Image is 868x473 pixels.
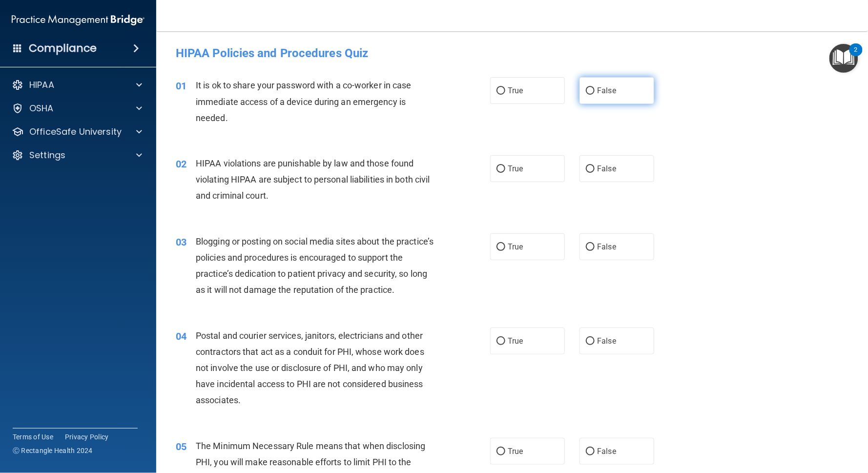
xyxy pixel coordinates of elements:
input: True [496,244,505,251]
input: False [586,165,595,173]
a: HIPAA [12,79,142,91]
span: 05 [176,441,186,452]
input: True [496,338,505,345]
input: False [586,87,595,95]
input: True [496,87,505,95]
span: True [508,336,523,346]
span: 03 [176,236,186,248]
span: False [597,447,616,456]
h4: Compliance [29,41,97,55]
p: HIPAA [29,79,54,91]
input: False [586,448,595,455]
p: OfficeSafe University [29,126,122,138]
span: True [508,164,523,173]
span: 04 [176,330,186,342]
input: True [496,448,505,455]
span: 02 [176,158,186,170]
span: 01 [176,80,186,92]
button: Open Resource Center, 2 new notifications [829,44,858,73]
p: OSHA [29,103,54,114]
span: False [597,242,616,251]
span: Ⓒ Rectangle Health 2024 [13,446,93,455]
span: True [508,242,523,251]
img: PMB logo [12,10,145,30]
input: True [496,165,505,173]
input: False [586,338,595,345]
a: Terms of Use [13,432,53,442]
div: 2 [854,50,858,62]
iframe: Drift Widget Chat Controller [819,412,856,449]
span: Blogging or posting on social media sites about the practice’s policies and procedures is encoura... [196,236,434,295]
span: False [597,164,616,173]
span: It is ok to share your password with a co-worker in case immediate access of a device during an e... [196,80,412,123]
span: True [508,86,523,95]
span: Postal and courier services, janitors, electricians and other contractors that act as a conduit f... [196,330,424,406]
a: Privacy Policy [65,432,109,442]
span: False [597,86,616,95]
a: OSHA [12,103,142,114]
input: False [586,244,595,251]
a: OfficeSafe University [12,126,142,138]
span: False [597,336,616,346]
h4: HIPAA Policies and Procedures Quiz [176,47,848,60]
span: True [508,447,523,456]
p: Settings [29,149,65,161]
span: HIPAA violations are punishable by law and those found violating HIPAA are subject to personal li... [196,158,430,201]
a: Settings [12,149,142,161]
